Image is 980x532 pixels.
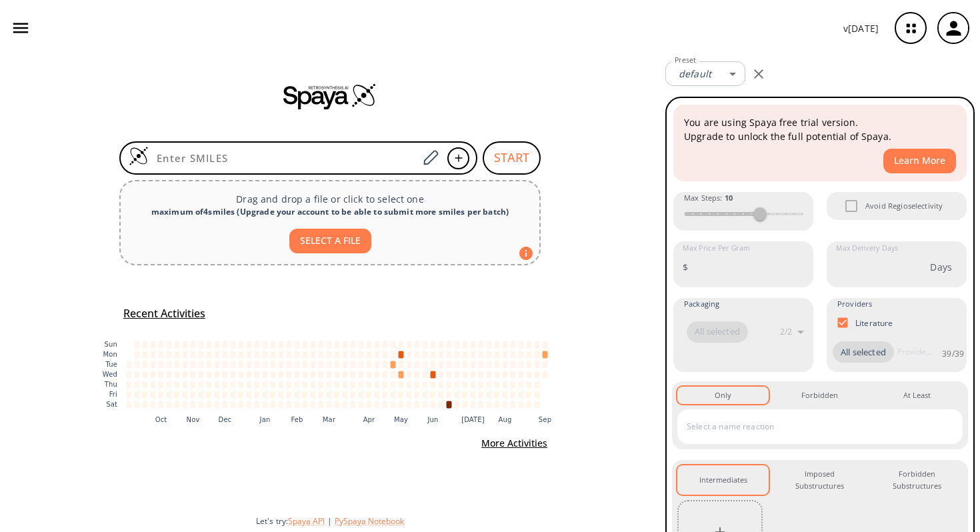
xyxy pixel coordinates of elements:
[883,149,956,173] button: Learn More
[109,391,117,398] text: Fri
[103,371,117,378] text: Wed
[942,348,964,359] p: 39 / 39
[836,243,898,253] label: Max Delivery Days
[882,468,952,493] div: Forbidden Substructures
[323,416,336,423] text: Mar
[105,341,117,348] text: Sun
[894,341,935,363] input: Provider name
[103,341,117,408] g: y-axis tick label
[155,416,167,423] text: Oct
[855,317,893,329] p: Literature
[105,361,117,368] text: Tue
[155,416,552,423] g: x-axis tick label
[427,416,438,423] text: Jun
[131,206,529,218] div: maximum of 4 smiles ( Upgrade your account to be able to submit more smiles per batch )
[106,401,117,408] text: Sat
[725,193,733,203] strong: 10
[715,389,731,401] div: Only
[871,465,963,495] button: Forbidden Substructures
[903,389,931,401] div: At Least
[127,341,548,408] g: cell
[129,146,149,166] img: Logo Spaya
[684,192,733,204] span: Max Steps :
[149,151,418,165] input: Enter SMILES
[461,416,485,423] text: [DATE]
[687,325,748,339] span: All selected
[187,416,200,423] text: Nov
[843,21,879,35] p: v [DATE]
[539,416,551,423] text: Sep
[483,141,541,175] button: START
[801,389,838,401] div: Forbidden
[683,260,688,274] p: $
[865,200,943,212] span: Avoid Regioselectivity
[774,465,865,495] button: Imposed Substructures
[837,298,872,310] span: Providers
[774,387,865,404] button: Forbidden
[219,416,232,423] text: Dec
[675,55,696,65] label: Preset
[785,468,855,493] div: Imposed Substructures
[103,351,117,358] text: Mon
[476,431,553,456] button: More Activities
[833,346,894,359] span: All selected
[123,307,205,321] h5: Recent Activities
[131,192,529,206] p: Drag and drop a file or click to select one
[325,515,335,527] span: |
[683,416,937,437] input: Select a name reaction
[499,416,512,423] text: Aug
[684,298,719,310] span: Packaging
[683,243,750,253] label: Max Price Per Gram
[289,229,371,253] button: SELECT A FILE
[363,416,375,423] text: Apr
[335,515,404,527] button: PySpaya Notebook
[677,465,769,495] button: Intermediates
[259,416,271,423] text: Jan
[394,416,408,423] text: May
[699,474,747,486] div: Intermediates
[256,515,655,527] div: Let's try:
[780,326,792,337] p: 2 / 2
[104,381,117,388] text: Thu
[118,303,211,325] button: Recent Activities
[291,416,303,423] text: Feb
[930,260,952,274] p: Days
[871,387,963,404] button: At Least
[283,83,377,109] img: Spaya logo
[679,67,711,80] em: default
[677,387,769,404] button: Only
[288,515,325,527] button: Spaya API
[684,115,956,143] p: You are using Spaya free trial version. Upgrade to unlock the full potential of Spaya.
